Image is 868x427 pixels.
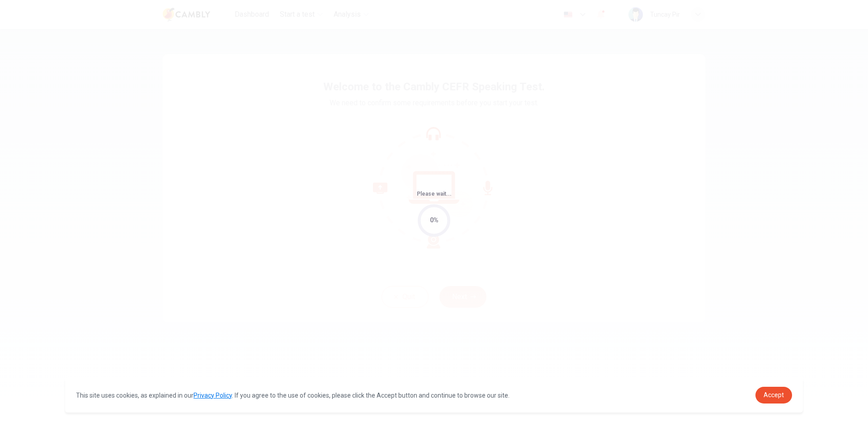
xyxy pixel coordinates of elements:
span: Accept [764,391,784,399]
span: This site uses cookies, as explained in our . If you agree to the use of cookies, please click th... [76,392,509,399]
a: Privacy Policy [193,392,232,399]
div: cookieconsent [65,378,803,413]
div: 0% [430,215,439,225]
span: Please wait... [417,191,452,197]
a: dismiss cookie message [755,387,792,404]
